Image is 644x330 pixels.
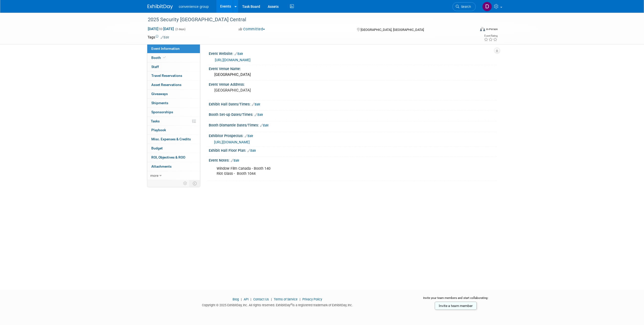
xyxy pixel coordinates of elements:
a: Attachments [147,162,200,171]
pre: [GEOGRAPHIC_DATA] [214,88,323,93]
a: Invite a team member [435,302,477,310]
div: In-Person [486,27,498,31]
a: Privacy Policy [302,297,322,301]
a: Edit [231,159,239,162]
a: [URL][DOMAIN_NAME] [214,140,250,144]
div: Copyright © 2025 ExhibitDay, Inc. All rights reserved. ExhibitDay is a registered trademark of Ex... [148,302,408,307]
span: | [270,297,273,301]
img: Diego Boechat [482,2,492,11]
span: [DATE] [DATE] [148,27,174,31]
a: Asset Reservations [147,80,200,89]
div: [GEOGRAPHIC_DATA] [213,71,493,79]
a: Shipments [147,99,200,107]
span: Playbook [151,128,166,132]
a: Tasks [147,117,200,126]
span: ROI, Objectives & ROO [151,155,185,159]
div: Exhibit Hall Floor Plan: [209,147,497,153]
a: API [244,297,248,301]
span: Search [459,5,471,9]
td: Toggle Event Tabs [190,180,200,187]
a: Misc. Expenses & Credits [147,135,200,144]
div: 2025 Security [GEOGRAPHIC_DATA] Central [146,15,468,24]
span: | [249,297,253,301]
div: Event Venue Address: [209,81,497,87]
a: Edit [252,103,260,106]
div: Event Format [446,26,498,34]
a: Booth [147,53,200,62]
img: Format-Inperson.png [480,27,485,31]
div: Event Website: [209,50,497,56]
span: to [158,27,163,31]
a: more [147,171,200,180]
a: Travel Reservations [147,71,200,80]
a: Sponsorships [147,108,200,117]
div: Booth Dismantle Dates/Times: [209,121,497,128]
a: Blog [233,297,239,301]
div: Exhibit Hall Dates/Times: [209,100,497,107]
span: | [298,297,302,301]
a: Edit [245,134,253,138]
span: Booth [151,56,167,60]
div: Event Venue Name: [209,65,497,71]
span: Giveaways [151,92,168,96]
div: Invite your team members and start collaborating: [415,296,497,303]
span: Budget [151,146,163,150]
span: [GEOGRAPHIC_DATA], [GEOGRAPHIC_DATA] [361,28,424,32]
span: Shipments [151,101,168,105]
span: convenience group [179,5,209,9]
a: Contact Us [253,297,269,301]
td: Personalize Event Tab Strip [181,180,190,187]
span: Attachments [151,164,172,168]
div: Booth Set-up Dates/Times: [209,111,497,117]
a: ROI, Objectives & ROO [147,153,200,162]
span: Travel Reservations [151,74,182,78]
span: Sponsorships [151,110,173,114]
span: Event Information [151,47,180,51]
sup: ® [290,303,292,306]
span: Misc. Expenses & Credits [151,137,191,141]
img: ExhibitDay [148,4,173,9]
a: Edit [235,52,243,56]
span: Staff [151,65,159,69]
div: Window Film Canada - Booth 140 Riot Glass - Booth 1044 [213,164,441,179]
span: (2 days) [175,28,185,31]
div: Event Notes: [209,157,497,163]
div: Event Rating [484,35,497,37]
a: Budget [147,144,200,153]
a: Terms of Service [274,297,298,301]
a: Edit [247,149,256,152]
button: Committed [237,27,267,32]
a: Search [452,2,476,11]
span: Asset Reservations [151,83,181,87]
span: more [150,173,158,178]
a: [URL][DOMAIN_NAME] [215,58,251,62]
a: Edit [260,124,268,127]
span: | [240,297,243,301]
a: Staff [147,62,200,71]
div: Exhibitor Prospectus: [209,132,497,139]
a: Giveaways [147,90,200,98]
a: Event Information [147,44,200,53]
a: Edit [255,113,263,117]
a: Edit [161,36,169,39]
i: Booth reservation complete [163,56,166,59]
span: Tasks [151,119,160,123]
a: Playbook [147,126,200,135]
td: Tags [148,35,169,40]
